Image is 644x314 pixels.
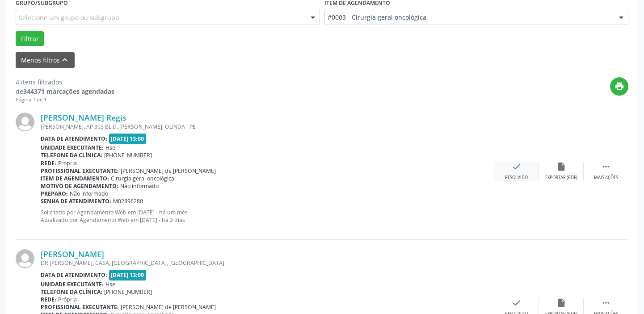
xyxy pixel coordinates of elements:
[556,298,566,308] i: insert_drive_file
[594,175,618,181] div: Mais ações
[615,81,624,91] i: print
[16,96,114,104] div: Página 1 de 1
[41,296,56,303] b: Rede:
[16,52,75,68] button: Menos filtroskeyboard_arrow_up
[121,167,216,175] span: [PERSON_NAME] de [PERSON_NAME]
[41,197,111,205] b: Senha de atendimento:
[70,190,108,197] span: Não informado
[16,113,34,131] img: img
[121,303,216,311] span: [PERSON_NAME] de [PERSON_NAME]
[104,151,152,159] span: [PHONE_NUMBER]
[105,281,115,288] span: Hse
[109,270,147,280] span: [DATE] 13:00
[41,144,104,151] b: Unidade executante:
[512,298,522,308] i: check
[111,175,174,182] span: Cirurgia geral oncológica
[41,135,107,142] b: Data de atendimento:
[41,123,494,130] div: [PERSON_NAME], AP 303 BL D, [PERSON_NAME], OLINDA - PE
[545,175,577,181] div: Exportar (PDF)
[16,31,44,46] button: Filtrar
[41,175,109,182] b: Item de agendamento:
[104,288,152,296] span: [PHONE_NUMBER]
[58,159,77,167] span: Própria
[41,182,118,190] b: Motivo de agendamento:
[109,134,147,144] span: [DATE] 13:00
[601,162,611,172] i: 
[328,13,610,22] span: #0003 - Cirurgia geral oncológica
[41,167,119,175] b: Profissional executante:
[60,55,70,65] i: keyboard_arrow_up
[556,162,566,172] i: insert_drive_file
[41,151,102,159] b: Telefone da clínica:
[41,259,494,267] div: DR [PERSON_NAME], CASA, [GEOGRAPHIC_DATA], [GEOGRAPHIC_DATA]
[41,303,119,311] b: Profissional executante:
[41,288,102,296] b: Telefone da clínica:
[58,296,77,303] span: Própria
[16,77,114,87] div: 4 itens filtrados
[41,281,104,288] b: Unidade executante:
[120,182,159,190] span: Não informado
[41,209,494,224] p: Solicitado por Agendamento Web em [DATE] - há um mês Atualizado por Agendamento Web em [DATE] - h...
[113,197,143,205] span: M02896280
[23,87,114,96] strong: 344371 marcações agendadas
[512,162,522,172] i: check
[16,249,34,268] img: img
[41,271,107,279] b: Data de atendimento:
[105,144,115,151] span: Hse
[41,159,56,167] b: Rede:
[41,249,104,259] a: [PERSON_NAME]
[19,13,119,22] span: Selecione um grupo ou subgrupo
[41,113,126,122] a: [PERSON_NAME] Regis
[505,175,528,181] div: Resolvido
[41,190,68,197] b: Preparo:
[601,298,611,308] i: 
[16,87,114,96] div: de
[610,77,628,96] button: print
